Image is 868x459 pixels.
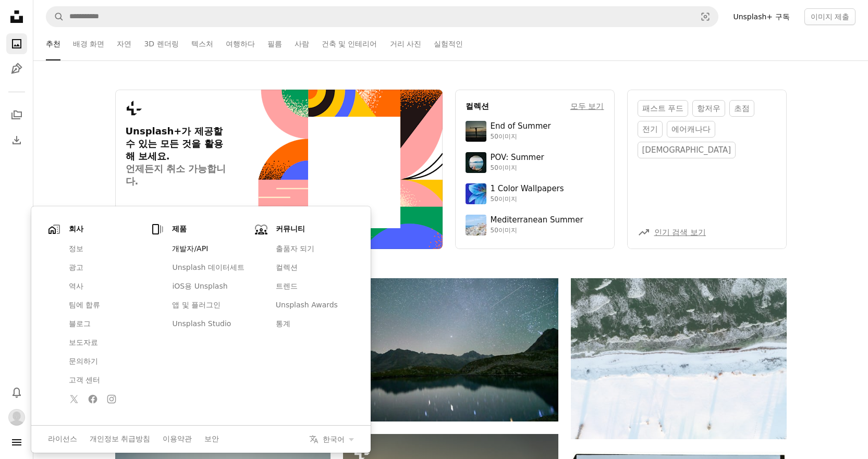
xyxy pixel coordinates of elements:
a: Unsplash Twitter 팔로우 [66,391,82,407]
a: 이용약관 [163,434,192,444]
div: Mediterranean Summer [491,215,583,226]
button: 알림 [6,382,27,403]
a: 정보 [63,240,147,258]
button: 이미지 제출 [804,8,855,25]
span: 언제든지 취소 가능합니다. [126,163,233,188]
a: 사람 [295,27,309,60]
div: 50이미지 [491,133,551,141]
img: 잔잔한 산호수 위의 밤하늘 [343,278,558,421]
div: POV: Summer [491,153,544,163]
img: premium_photo-1688045582333-c8b6961773e0 [466,183,486,204]
a: 사진 [6,33,27,54]
a: 보도자료 [63,333,147,352]
a: 패스트 푸드 [638,100,689,117]
div: 50이미지 [491,227,583,235]
a: 출품자 되기 [270,240,354,258]
a: 3D 렌더링 [144,27,178,60]
img: premium_photo-1754398386796-ea3dec2a6302 [466,121,486,142]
a: Unsplash 데이터세트 [166,258,250,277]
img: 얼어붙은 물이 있는 눈 덮인 풍경 [571,278,786,439]
a: 컬렉션 [6,105,27,126]
h1: 회사 [69,224,147,234]
a: 광고 [63,258,147,277]
a: 개인정보 취급방침 [90,434,150,444]
a: 모두 보기 [570,100,604,113]
a: Unsplash Instagram 팔로우 [103,391,120,407]
a: 트렌드 [270,277,354,296]
button: 프로필 [6,407,27,428]
a: 역사 [63,277,147,296]
a: 일러스트 [6,58,27,79]
a: Unsplash Facebook 팔로우 [84,391,101,407]
button: 시각적 검색 [693,7,718,27]
a: End of Summer50이미지 [466,121,604,142]
a: 건축 및 인테리어 [322,27,377,60]
a: Unsplash Studio [166,315,250,333]
a: 문의하기 [63,352,147,371]
h3: Unsplash+가 제공할 수 있는 모든 것을 활용해 보세요. [126,125,233,188]
a: 얼어붙은 물이 있는 눈 덮인 풍경 [571,354,786,363]
a: 1 Color Wallpapers50이미지 [466,183,604,204]
a: 에어캐나다 [667,121,715,138]
a: 라이선스 [48,434,77,444]
div: 50이미지 [491,164,544,172]
div: 1 Color Wallpapers [491,184,564,194]
a: 고객 센터 [63,371,147,390]
a: 개발자/API [166,240,250,258]
button: 메뉴 [6,432,27,453]
button: Unsplash 검색 [46,7,64,27]
div: End of Summer [491,121,551,132]
a: iOS용 Unsplash [166,277,250,296]
a: 홈 — Unsplash [6,6,27,29]
a: 통계 [270,315,354,333]
a: Unsplash Awards [270,296,354,315]
a: POV: Summer50이미지 [466,152,604,173]
a: 보안 [204,434,219,444]
button: 언어 선택 [309,435,354,444]
h1: 제품 [172,224,250,234]
a: 배경 화면 [73,27,104,60]
a: 다운로드 내역 [6,130,27,151]
a: 앱 및 플러그인 [166,296,250,315]
a: 블로그 [63,315,147,333]
a: 전기 [638,121,663,138]
img: premium_photo-1688410049290-d7394cc7d5df [466,215,486,235]
a: 인기 검색 보기 [654,228,706,237]
img: premium_photo-1753820185677-ab78a372b033 [466,152,486,173]
form: 사이트 전체에서 이미지 찾기 [46,6,718,27]
a: 여행하다 [226,27,255,60]
a: Unsplash+ 구독 [727,8,796,25]
a: 잔잔한 산호수 위의 밤하늘 [343,345,558,354]
a: 자연 [117,27,131,60]
a: 팀에 합류 [63,296,147,315]
a: 실험적인 [434,27,463,60]
a: Mediterranean Summer50이미지 [466,215,604,235]
a: 초점 [729,100,754,117]
a: [DEMOGRAPHIC_DATA] [638,142,736,158]
a: 필름 [267,27,282,60]
a: 항저우 [692,100,725,117]
div: 50이미지 [491,195,564,204]
a: 거리 사진 [390,27,421,60]
a: 컬렉션 [270,258,354,277]
img: 사용자 혁 권의 아바타 [8,409,25,426]
h1: 커뮤니티 [276,224,354,234]
a: Unsplash+가 제공할 수 있는 모든 것을 활용해 보세요.언제든지 취소 가능합니다.Unsplash+로 업그레이드 [115,90,443,249]
h4: 컬렉션 [466,100,489,113]
a: 텍스처 [191,27,213,60]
